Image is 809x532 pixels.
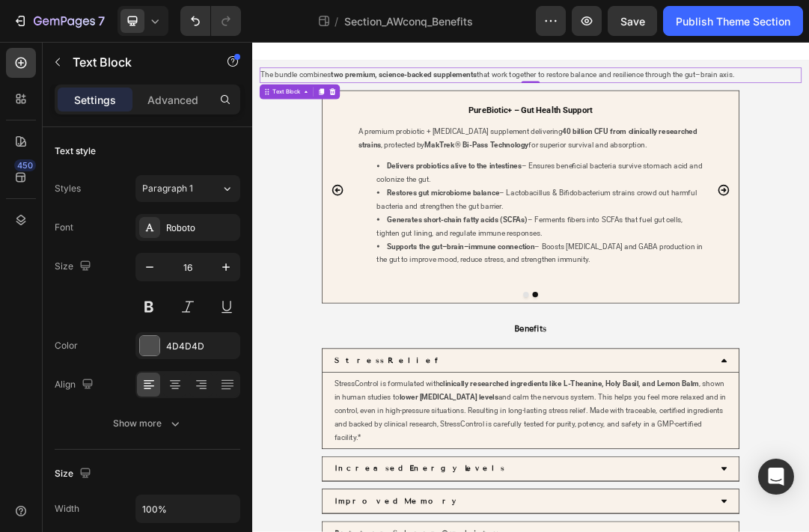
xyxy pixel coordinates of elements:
div: Styles [55,182,81,195]
button: Show more [55,410,240,437]
div: Align [55,375,97,395]
li: – Boosts [MEDICAL_DATA] and GABA production in the gut to improve mood, reduce stress, and streng... [201,319,727,363]
strong: Delivers probiotics alive to the intestines [218,193,435,207]
button: Dot [452,403,461,412]
span: Benefits [423,454,476,471]
div: Font [55,221,73,234]
span: / [335,13,338,29]
span: Stress Relief [133,507,308,521]
div: 450 [14,159,36,171]
div: Roboto [166,221,236,235]
div: Width [55,502,79,516]
p: Advanced [147,92,198,108]
div: Publish Theme Section [676,13,790,29]
iframe: Design area [252,42,809,532]
div: Color [55,339,78,352]
div: Show more [113,416,183,431]
div: Undo/Redo [180,6,241,36]
button: Paragraph 1 [135,175,240,202]
span: Section_AWconq_Benefits [344,13,473,29]
div: Text style [55,144,96,158]
li: – Lactobacillus & Bifidobacterium strains crowd out harmful bacteria and strengthen the gut barrier. [201,233,727,276]
div: Size [55,257,94,277]
strong: Supports the gut–brain–immune connection [218,322,456,337]
span: Save [620,15,645,28]
button: 7 [6,6,112,36]
div: Open Intercom Messenger [758,459,794,495]
div: Size [55,464,94,484]
button: Dot [437,403,446,412]
strong: Restores gut microbiome balance [218,236,399,250]
li: – Ferments fibers into SCFAs that fuel gut cells, tighten gut lining, and regulate immune responses. [201,276,727,319]
button: Publish Theme Section [663,6,803,36]
span: Paragraph 1 [142,182,193,195]
strong: PureBiotic+ – Gut Health Support [349,103,549,118]
strong: two premium, science-backed supplements [127,46,362,61]
p: A premium probiotic + [MEDICAL_DATA] supplement delivering , protected by for superior survival a... [171,135,727,178]
strong: Generates short-chain fatty acids (SCFAs) [218,279,445,293]
button: Carousel Next Arrow [738,217,783,262]
button: Save [608,6,657,36]
li: – Ensures beneficial bacteria survive stomach acid and colonize the gut. [201,190,727,233]
p: 7 [98,12,105,30]
strong: MakTrek® Bi-Pass Technology [278,159,446,174]
input: Auto [136,495,239,522]
p: Settings [74,92,116,108]
button: Carousel Back Arrow [115,217,160,262]
div: Text Block [30,74,81,88]
div: 4D4D4D [166,340,236,353]
p: Text Block [73,53,200,71]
